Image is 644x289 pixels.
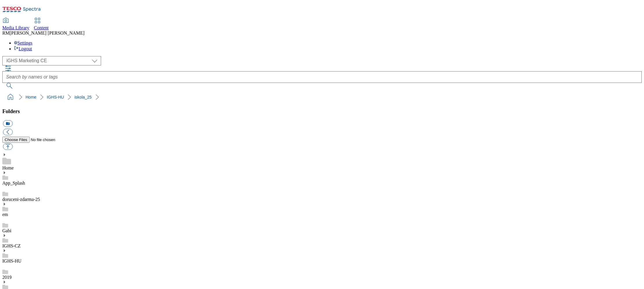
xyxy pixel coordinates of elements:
span: Content [34,25,49,30]
a: Logout [14,46,32,51]
a: IGHS-CZ [2,243,21,248]
nav: breadcrumb [2,92,642,103]
span: RM [2,31,10,35]
a: em [2,212,8,217]
a: IGHS-HU [47,95,64,99]
a: home [6,92,15,102]
a: Gabi [2,228,11,233]
span: Media Library [2,25,29,30]
a: 2019 [2,275,12,280]
h3: Folders [2,108,642,115]
a: iskola_25 [74,95,91,99]
a: Content [34,18,49,31]
span: [PERSON_NAME] [PERSON_NAME] [10,31,84,35]
a: App_Splash [2,181,25,185]
a: Home [26,95,36,99]
a: IGHS-HU [2,258,21,263]
a: Media Library [2,18,29,31]
a: doruceni-zdarma-25 [2,197,40,202]
a: Settings [14,40,33,45]
input: Search by names or tags [2,71,642,83]
a: Home [2,165,14,170]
